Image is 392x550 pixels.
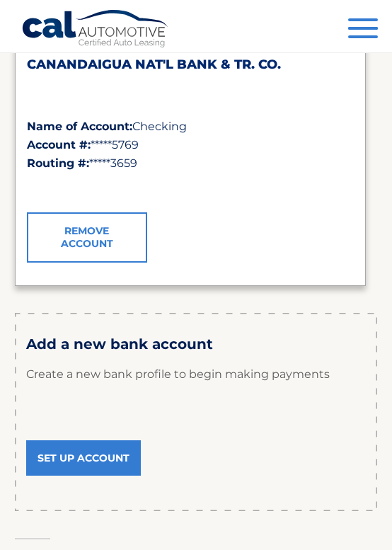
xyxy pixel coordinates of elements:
p: Create a new bank profile to begin making payments [26,353,366,396]
h3: Add a new bank account [26,336,366,353]
a: Set Up Account [26,440,141,476]
strong: Account #: [27,138,91,151]
button: Menu [348,18,378,42]
a: Cal Automotive [21,9,170,50]
a: Remove Account [27,212,147,262]
strong: Routing #: [27,156,89,170]
h2: CANANDAIGUA NAT'L BANK & TR. CO. [27,57,354,72]
span: Checking [132,120,187,133]
span: ✓ [27,181,36,194]
strong: Name of Account: [27,120,132,133]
